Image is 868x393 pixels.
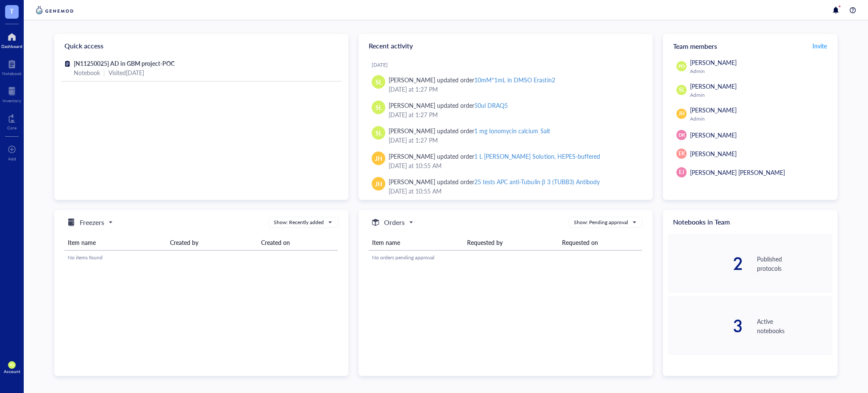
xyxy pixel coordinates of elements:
[474,177,600,186] div: 25 tests APC anti-Tubulin β 3 (TUBB3) Antibody
[678,132,685,139] span: DK
[359,34,653,58] div: Recent activity
[389,152,600,161] div: [PERSON_NAME] updated order
[663,34,837,58] div: Team members
[365,148,646,174] a: JH[PERSON_NAME] updated order1 L [PERSON_NAME] Solution, HEPES-buffered[DATE] at 10:55 AM
[474,101,508,109] div: 50ul DRAQ5
[812,42,827,50] span: Invite
[389,75,555,84] div: [PERSON_NAME] updated order
[474,126,550,135] div: 1 mg Ionomycin calcium Salt
[375,179,382,188] span: JH
[389,186,639,196] div: [DATE] at 10:55 AM
[474,152,600,160] div: 1 L [PERSON_NAME] Solution, HEPES-buffered
[74,68,100,77] div: Notebook
[574,219,628,226] div: Show: Pending approval
[389,161,639,170] div: [DATE] at 10:55 AM
[376,128,382,138] span: SL
[10,6,14,16] span: T
[103,68,105,77] div: |
[7,112,17,130] a: Core
[679,150,685,157] span: EK
[4,369,20,374] div: Account
[384,217,405,227] h5: Orders
[559,235,642,250] th: Requested on
[812,39,827,53] button: Invite
[690,58,737,67] span: [PERSON_NAME]
[474,76,555,84] div: 10mM*1mL in DMSO Erastin2
[64,235,167,250] th: Item name
[678,63,685,70] span: PO
[389,101,508,110] div: [PERSON_NAME] updated order
[690,92,829,98] div: Admin
[3,84,21,103] a: Inventory
[389,126,550,135] div: [PERSON_NAME] updated order
[365,174,646,199] a: JH[PERSON_NAME] updated order25 tests APC anti-Tubulin β 3 (TUBB3) Antibody[DATE] at 10:55 AM
[663,210,837,234] div: Notebooks in Team
[34,5,75,15] img: genemod-logo
[668,317,743,334] div: 3
[372,62,646,68] div: [DATE]
[690,68,829,75] div: Admin
[1,30,22,49] a: Dashboard
[376,103,382,112] span: SL
[668,255,743,272] div: 2
[690,168,785,177] span: [PERSON_NAME] [PERSON_NAME]
[68,254,334,261] div: No items found
[8,156,16,161] div: Add
[365,123,646,148] a: SL[PERSON_NAME] updated order1 mg Ionomycin calcium Salt[DATE] at 1:27 PM
[679,86,684,94] span: SL
[54,34,348,58] div: Quick access
[389,135,639,145] div: [DATE] at 1:27 PM
[365,97,646,123] a: SL[PERSON_NAME] updated order50ul DRAQ5[DATE] at 1:27 PM
[375,154,382,163] span: JH
[389,177,600,186] div: [PERSON_NAME] updated order
[376,77,382,87] span: SL
[365,72,646,97] a: SL[PERSON_NAME] updated order10mM*1mL in DMSO Erastin2[DATE] at 1:27 PM
[389,110,639,119] div: [DATE] at 1:27 PM
[757,254,832,273] div: Published protocols
[389,84,639,94] div: [DATE] at 1:27 PM
[274,219,324,226] div: Show: Recently added
[258,235,338,250] th: Created on
[80,217,104,227] h5: Freezers
[369,235,464,250] th: Item name
[690,106,737,114] span: [PERSON_NAME]
[464,235,559,250] th: Requested by
[690,82,737,90] span: [PERSON_NAME]
[679,110,684,118] span: JH
[2,71,22,76] div: Notebook
[1,44,22,49] div: Dashboard
[108,68,144,77] div: Visited [DATE]
[3,98,21,103] div: Inventory
[10,363,14,367] span: PO
[167,235,258,250] th: Created by
[690,131,737,139] span: [PERSON_NAME]
[372,254,639,261] div: No orders pending approval
[7,125,17,130] div: Core
[74,59,175,67] span: [N11250025] AD in GBM project-POC
[679,168,684,176] span: EJ
[690,149,737,158] span: [PERSON_NAME]
[2,57,22,76] a: Notebook
[690,115,829,122] div: Admin
[757,317,832,335] div: Active notebooks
